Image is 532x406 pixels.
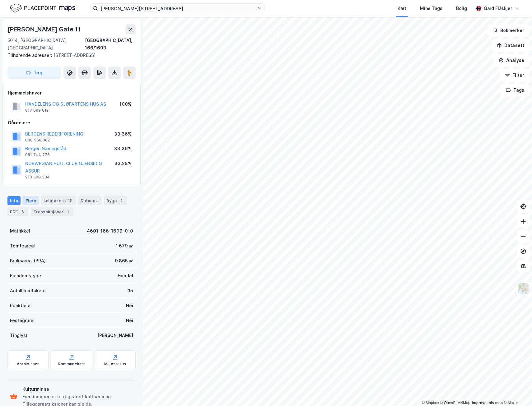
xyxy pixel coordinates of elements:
[114,130,132,138] div: 33.36%
[7,207,28,216] div: ESG
[119,100,132,108] div: 100%
[116,242,133,250] div: 1 679 ㎡
[65,209,71,215] div: 1
[126,317,133,324] div: Nei
[7,67,61,79] button: Tag
[488,24,530,37] button: Bokmerker
[398,5,406,12] div: Kart
[501,376,532,406] div: Kontrollprogram for chat
[25,108,49,113] div: 817 699 812
[484,5,512,12] div: Gard Flåskjer
[78,196,101,205] div: Datasett
[115,257,133,265] div: 9 865 ㎡
[31,207,73,216] div: Transaksjoner
[420,5,442,12] div: Mine Tags
[22,385,133,393] div: Kulturminne
[472,401,503,405] a: Improve this map
[10,317,34,324] div: Festegrunn
[114,160,132,167] div: 33.28%
[10,332,28,339] div: Tinglyst
[10,3,75,14] img: logo.f888ab2527a4732fd821a326f86c7f29.svg
[10,272,41,279] div: Eiendomstype
[85,37,136,52] div: [GEOGRAPHIC_DATA], 166/1609
[492,39,530,52] button: Datasett
[58,362,85,367] div: Kommunekart
[8,119,135,127] div: Gårdeiere
[104,362,126,367] div: Miljøstatus
[7,24,82,34] div: [PERSON_NAME] Gate 11
[10,257,46,265] div: Bruksareal (BRA)
[41,196,76,205] div: Leietakere
[7,37,85,52] div: 5014, [GEOGRAPHIC_DATA], [GEOGRAPHIC_DATA]
[10,227,30,235] div: Matrikkel
[7,52,131,59] div: [STREET_ADDRESS]
[501,84,530,96] button: Tags
[422,401,439,405] a: Mapbox
[25,175,50,180] div: 910 508 334
[118,197,124,204] div: 1
[97,332,133,339] div: [PERSON_NAME]
[87,227,133,235] div: 4601-166-1609-0-0
[128,287,133,294] div: 15
[67,197,73,204] div: 15
[20,209,26,215] div: 6
[25,152,50,157] div: 961 744 776
[7,196,21,205] div: Info
[10,287,46,294] div: Antall leietakere
[118,272,133,279] div: Handel
[493,54,530,67] button: Analyse
[8,89,135,97] div: Hjemmelshaver
[440,401,470,405] a: OpenStreetMap
[126,302,133,309] div: Nei
[25,138,50,143] div: 838 558 062
[104,196,127,205] div: Bygg
[10,242,35,250] div: Tomteareal
[114,145,132,152] div: 33.36%
[17,362,39,367] div: Arealplaner
[10,302,30,309] div: Punktleie
[7,53,54,58] span: Tilhørende adresser:
[517,283,529,294] img: Z
[500,69,530,81] button: Filter
[501,376,532,406] iframe: Chat Widget
[456,5,467,12] div: Bolig
[98,4,257,13] input: Søk på adresse, matrikkel, gårdeiere, leietakere eller personer
[23,196,39,205] div: Eiere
